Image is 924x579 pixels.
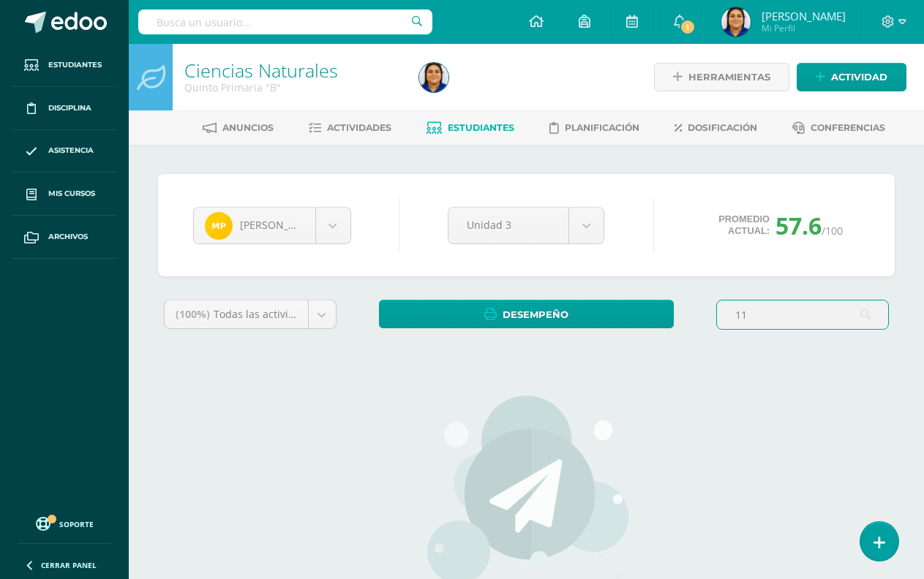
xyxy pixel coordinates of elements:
[222,122,274,133] span: Anuncios
[12,130,117,173] a: Asistencia
[565,122,639,133] span: Planificación
[240,218,322,232] span: [PERSON_NAME]
[811,122,885,133] span: Conferencias
[792,116,885,140] a: Conferencias
[419,63,448,92] img: a5e77f9f7bcd106dd1e8203e9ef801de.png
[48,59,102,71] span: Estudiantes
[138,10,432,34] input: Busca un usuario...
[184,58,338,83] a: Ciencias Naturales
[717,300,888,329] input: Buscar una actividad aquí...
[18,513,111,533] a: Soporte
[688,64,770,91] span: Herramientas
[48,231,88,243] span: Archivos
[12,216,117,259] a: Archivos
[797,63,906,91] a: Actividad
[41,560,97,570] span: Cerrar panel
[448,122,514,133] span: Estudiantes
[194,208,350,243] a: [PERSON_NAME]
[762,9,846,23] span: [PERSON_NAME]
[184,60,402,80] h1: Ciencias Naturales
[165,300,336,328] a: (100%)Todas las actividades de esta unidad
[721,7,751,37] img: a5e77f9f7bcd106dd1e8203e9ef801de.png
[680,19,696,35] span: 1
[503,301,568,328] span: Desempeño
[12,44,117,87] a: Estudiantes
[448,208,604,243] a: Unidad 3
[822,224,843,238] span: /100
[309,116,391,140] a: Actividades
[327,122,391,133] span: Actividades
[427,116,514,140] a: Estudiantes
[467,208,551,242] span: Unidad 3
[205,212,233,240] img: 149ea77e925604e24a42e5e5014a01ec.png
[688,122,757,133] span: Dosificación
[775,210,822,241] span: 57.6
[48,188,95,200] span: Mis cursos
[379,300,675,328] a: Desempeño
[48,145,94,156] span: Asistencia
[549,116,639,140] a: Planificación
[214,307,395,321] span: Todas las actividades de esta unidad
[831,64,887,91] span: Actividad
[718,213,770,237] span: Promedio actual:
[762,22,846,34] span: Mi Perfil
[184,80,402,94] div: Quinto Primaria 'B'
[59,519,94,529] span: Soporte
[675,116,757,140] a: Dosificación
[203,116,274,140] a: Anuncios
[12,87,117,130] a: Disciplina
[48,102,91,114] span: Disciplina
[12,173,117,216] a: Mis cursos
[654,63,789,91] a: Herramientas
[176,307,210,321] span: (100%)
